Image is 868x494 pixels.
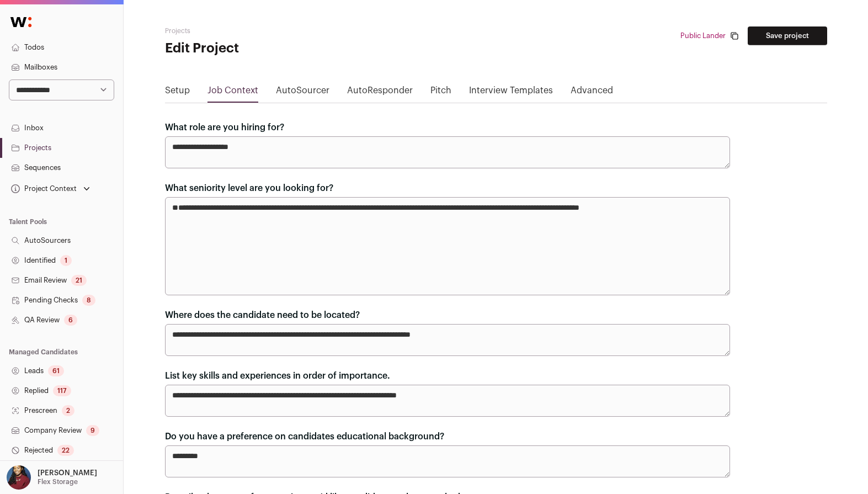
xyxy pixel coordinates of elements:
button: Open dropdown [4,465,99,490]
label: Where does the candidate need to be located? [165,309,360,322]
a: Setup [165,84,190,102]
div: 1 [60,255,72,266]
div: 8 [82,295,95,306]
div: 2 [62,405,74,416]
label: What seniority level are you looking for? [165,182,333,195]
label: List key skills and experiences in order of importance. [165,369,390,383]
div: 21 [71,275,87,286]
label: What role are you hiring for? [165,121,284,134]
a: AutoSourcer [276,84,329,102]
div: 6 [64,315,77,326]
p: [PERSON_NAME] [38,469,97,477]
div: 22 [57,445,74,456]
a: Public Lander [680,31,726,40]
div: Project Context [9,184,77,193]
label: Do you have a preference on candidates educational background? [165,430,444,443]
button: Open dropdown [9,181,92,196]
div: 61 [48,365,64,376]
a: Advanced [571,84,613,102]
p: Flex Storage [38,477,78,486]
div: 9 [86,425,99,436]
div: 117 [53,385,71,396]
img: Wellfound [4,11,38,33]
a: Job Context [207,84,258,102]
a: Pitch [430,84,451,102]
button: Save project [748,26,827,45]
h2: Projects [165,26,386,35]
a: Interview Templates [469,84,553,102]
img: 10010497-medium_jpg [7,465,31,490]
a: AutoResponder [347,84,413,102]
h1: Edit Project [165,40,386,57]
